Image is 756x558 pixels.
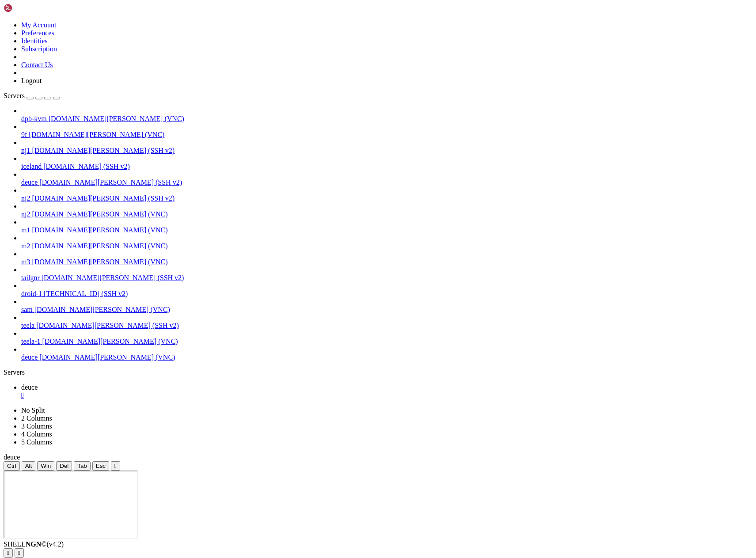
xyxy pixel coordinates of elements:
a: Contact Us [21,61,53,68]
li: m1 [DOMAIN_NAME][PERSON_NAME] (VNC) [21,218,752,234]
a: Logout [21,77,42,84]
a: teela-1 [DOMAIN_NAME][PERSON_NAME] (VNC) [21,338,752,345]
span: iceland [21,163,42,170]
a: Preferences [21,29,54,37]
li: teela-1 [DOMAIN_NAME][PERSON_NAME] (VNC) [21,330,752,345]
span: Tab [77,463,87,469]
span: [DOMAIN_NAME][PERSON_NAME] (VNC) [29,131,164,138]
a: m3 [DOMAIN_NAME][PERSON_NAME] (VNC) [21,258,752,266]
span: deuce [4,453,20,461]
a: 4 Columns [21,430,52,438]
div:  [18,550,20,556]
a: 5 Columns [21,438,52,446]
span: [DOMAIN_NAME] (SSH v2) [43,163,130,170]
div:  [114,463,117,469]
div: Servers [4,368,752,376]
a: sam [DOMAIN_NAME][PERSON_NAME] (VNC) [21,306,752,314]
span: Del [60,463,68,469]
span: [DOMAIN_NAME][PERSON_NAME] (VNC) [32,226,167,234]
button: Esc [92,461,109,471]
a: deuce [21,383,752,399]
span: [DOMAIN_NAME][PERSON_NAME] (SSH v2) [32,147,175,154]
a: nj1 [DOMAIN_NAME][PERSON_NAME] (SSH v2) [21,147,752,155]
button:  [4,548,13,558]
a: m2 [DOMAIN_NAME][PERSON_NAME] (VNC) [21,242,752,250]
a: nj2 [DOMAIN_NAME][PERSON_NAME] (SSH v2) [21,194,752,202]
a:  [21,391,752,399]
a: 9f [DOMAIN_NAME][PERSON_NAME] (VNC) [21,131,752,139]
span: [DOMAIN_NAME][PERSON_NAME] (VNC) [34,306,170,313]
span: [DOMAIN_NAME][PERSON_NAME] (VNC) [32,258,167,266]
li: deuce [DOMAIN_NAME][PERSON_NAME] (SSH v2) [21,171,752,186]
button: Del [56,461,72,471]
a: No Split [21,406,45,414]
a: tailgnr [DOMAIN_NAME][PERSON_NAME] (SSH v2) [21,274,752,282]
span: [DOMAIN_NAME][PERSON_NAME] (SSH v2) [39,178,182,186]
button: Tab [74,461,91,471]
span: 9f [21,131,27,138]
span: teela-1 [21,338,41,345]
a: m1 [DOMAIN_NAME][PERSON_NAME] (VNC) [21,226,752,234]
span: nj1 [21,147,30,154]
span: deuce [21,178,38,186]
a: 2 Columns [21,414,52,422]
span: m3 [21,258,30,266]
a: Identities [21,37,48,45]
button: Win [37,461,54,471]
li: iceland [DOMAIN_NAME] (SSH v2) [21,155,752,171]
a: deuce [DOMAIN_NAME][PERSON_NAME] (SSH v2) [21,178,752,186]
li: 9f [DOMAIN_NAME][PERSON_NAME] (VNC) [21,123,752,139]
button: Ctrl [4,461,20,471]
li: sam [DOMAIN_NAME][PERSON_NAME] (VNC) [21,298,752,314]
span: [DOMAIN_NAME][PERSON_NAME] (SSH v2) [36,322,179,329]
span: Alt [25,463,32,469]
a: 3 Columns [21,422,52,430]
span: nj2 [21,210,30,218]
button:  [111,461,120,471]
span: SHELL © [4,540,64,548]
li: m2 [DOMAIN_NAME][PERSON_NAME] (VNC) [21,234,752,250]
span: m1 [21,226,30,234]
span: dpb-kvm [21,115,47,122]
span: nj2 [21,194,30,202]
a: teela [DOMAIN_NAME][PERSON_NAME] (SSH v2) [21,322,752,330]
span: [DOMAIN_NAME][PERSON_NAME] (VNC) [42,338,178,345]
a: nj2 [DOMAIN_NAME][PERSON_NAME] (VNC) [21,210,752,218]
span: droid-1 [21,290,42,297]
li: dpb-kvm [DOMAIN_NAME][PERSON_NAME] (VNC) [21,107,752,123]
a: iceland [DOMAIN_NAME] (SSH v2) [21,163,752,171]
span: 4.2.0 [47,540,64,548]
img: Shellngn [4,4,54,12]
li: nj2 [DOMAIN_NAME][PERSON_NAME] (VNC) [21,202,752,218]
li: teela [DOMAIN_NAME][PERSON_NAME] (SSH v2) [21,314,752,330]
li: tailgnr [DOMAIN_NAME][PERSON_NAME] (SSH v2) [21,266,752,282]
button: Alt [22,461,36,471]
a: deuce [DOMAIN_NAME][PERSON_NAME] (VNC) [21,353,752,361]
b: NGN [26,540,42,548]
li: droid-1 [TECHNICAL_ID] (SSH v2) [21,282,752,298]
li: nj2 [DOMAIN_NAME][PERSON_NAME] (SSH v2) [21,186,752,202]
li: m3 [DOMAIN_NAME][PERSON_NAME] (VNC) [21,250,752,266]
span: m2 [21,242,30,250]
span: Esc [96,463,106,469]
li: deuce [DOMAIN_NAME][PERSON_NAME] (VNC) [21,345,752,361]
span: [DOMAIN_NAME][PERSON_NAME] (VNC) [49,115,184,122]
span: [DOMAIN_NAME][PERSON_NAME] (SSH v2) [42,274,184,281]
button:  [15,548,24,558]
span: Servers [4,92,25,99]
span: teela [21,322,34,329]
a: dpb-kvm [DOMAIN_NAME][PERSON_NAME] (VNC) [21,115,752,123]
span: [TECHNICAL_ID] (SSH v2) [44,290,128,297]
span: Ctrl [7,463,16,469]
a: Servers [4,92,60,99]
span: sam [21,306,33,313]
span: [DOMAIN_NAME][PERSON_NAME] (VNC) [32,242,167,250]
span: Win [41,463,51,469]
span: tailgnr [21,274,40,281]
li: nj1 [DOMAIN_NAME][PERSON_NAME] (SSH v2) [21,139,752,155]
span: deuce [21,383,38,391]
a: Subscription [21,45,57,53]
span: [DOMAIN_NAME][PERSON_NAME] (SSH v2) [32,194,175,202]
a: My Account [21,21,57,29]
